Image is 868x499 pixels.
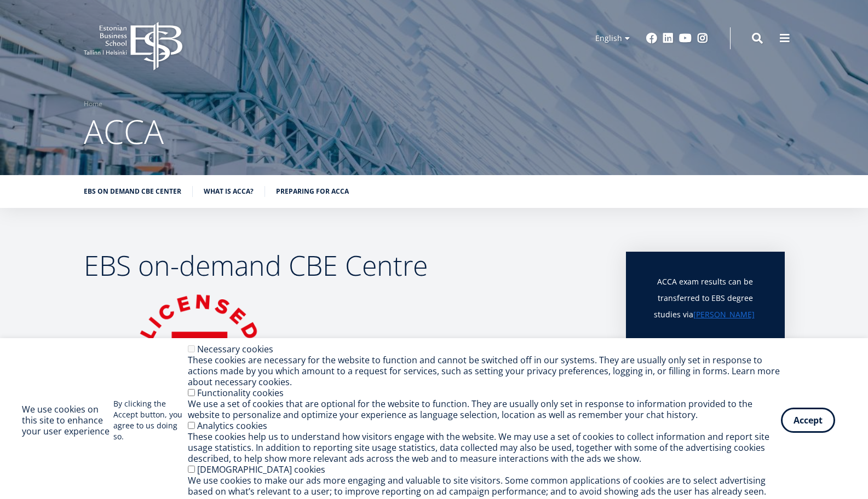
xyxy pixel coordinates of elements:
h2: EBS on-demand CBE Centre [84,252,604,279]
a: [PERSON_NAME] [693,306,755,323]
label: Analytics cookies [197,420,267,432]
div: These cookies are necessary for the website to function and cannot be switched off in our systems... [188,355,781,387]
a: EBS on demand cbe center [84,186,181,197]
div: We use cookies to make our ads more engaging and valuable to site visitors. Some common applicati... [188,475,781,497]
label: Necessary cookies [197,343,273,355]
a: Facebook [646,33,657,44]
p: By clicking the Accept button, you agree to us doing so. [113,398,188,442]
a: Youtube [679,33,692,44]
span: ACCA [84,109,164,154]
div: These cookies help us to understand how visitors engage with the website. We may use a set of coo... [188,431,781,464]
a: Instagram [697,33,708,44]
label: Functionality cookies [197,387,284,399]
button: Accept [781,408,835,433]
a: Home [84,98,102,109]
a: preparing for acca [276,186,349,197]
div: We use a set of cookies that are optional for the website to function. They are usually only set ... [188,398,781,420]
a: Linkedin [663,33,674,44]
a: What is ACCA? [204,186,254,197]
h2: We use cookies on this site to enhance your user experience [22,404,113,437]
p: ACCA exam results can be transferred to EBS degree studies via [648,274,763,323]
label: [DEMOGRAPHIC_DATA] cookies [197,463,325,475]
